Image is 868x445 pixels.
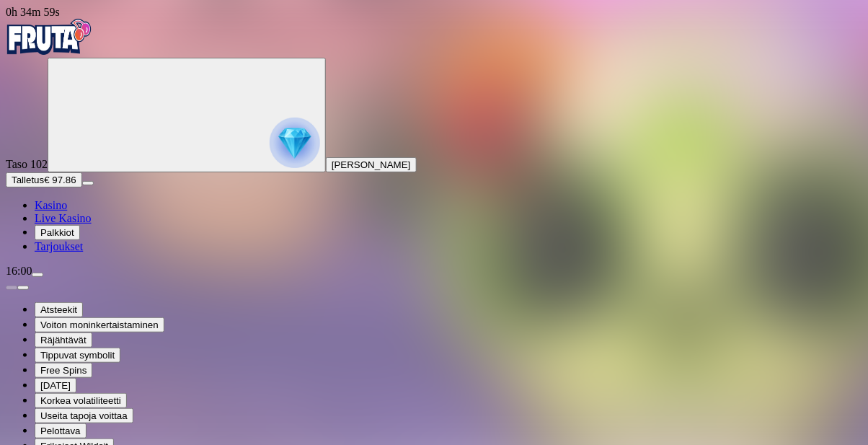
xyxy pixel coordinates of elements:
[40,320,159,330] span: Voiton moninkertaistaminen
[40,350,115,361] span: Tippuvat symbolit
[35,423,87,439] button: Pelottava
[6,172,82,188] button: Talletusplus icon€ 97.86
[6,19,862,253] nav: Primary
[40,335,87,345] span: Räjähtävät
[40,227,74,238] span: Palkkiot
[270,118,320,168] img: reward progress
[35,378,76,393] button: [DATE]
[326,157,417,172] button: [PERSON_NAME]
[6,19,92,55] img: Fruta
[35,332,92,348] button: Räjähtävät
[35,363,92,378] button: Free Spins
[35,212,92,224] a: Live Kasino
[40,410,128,421] span: Useita tapoja voittaa
[35,240,83,252] a: Tarjoukset
[35,348,120,363] button: Tippuvat symbolit
[40,395,121,406] span: Korkea volatiliteetti
[6,158,48,170] span: Taso 102
[12,175,44,185] span: Talletus
[17,286,29,290] button: next slide
[82,181,94,185] button: menu
[35,393,127,408] button: Korkea volatiliteetti
[6,286,17,290] button: prev slide
[40,365,87,376] span: Free Spins
[35,199,67,211] a: Kasino
[6,199,862,253] nav: Main menu
[32,273,43,277] button: menu
[332,159,411,170] span: [PERSON_NAME]
[6,6,60,18] span: user session time
[40,304,77,315] span: Atsteekit
[35,225,80,240] button: Palkkiot
[35,302,83,317] button: Atsteekit
[44,175,76,185] span: € 97.86
[48,58,326,172] button: reward progress
[6,265,32,277] span: 16:00
[40,380,71,391] span: [DATE]
[6,45,92,57] a: Fruta
[35,408,133,423] button: Useita tapoja voittaa
[40,426,81,436] span: Pelottava
[35,317,164,332] button: Voiton moninkertaistaminen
